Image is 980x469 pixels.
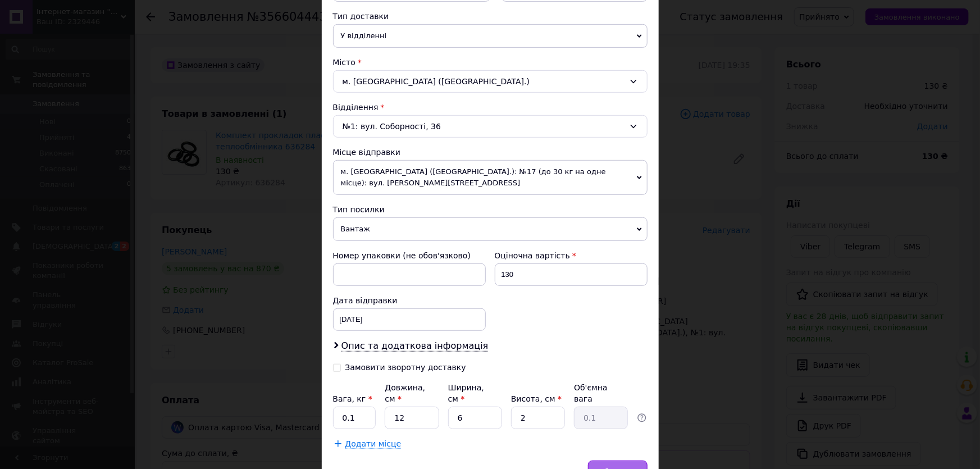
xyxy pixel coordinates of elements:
[333,102,648,113] div: Відділення
[341,340,489,352] span: Опис та додаткова інформація
[333,70,648,93] div: м. [GEOGRAPHIC_DATA] ([GEOGRAPHIC_DATA].)
[511,394,562,403] label: Висота, см
[385,383,425,403] label: Довжина, см
[345,363,466,372] div: Замовити зворотну доставку
[333,57,648,68] div: Місто
[333,295,486,306] div: Дата відправки
[345,439,402,449] span: Додати місце
[333,205,385,214] span: Тип посилки
[333,250,486,261] div: Номер упаковки (не обов'язково)
[333,217,648,241] span: Вантаж
[574,382,628,404] div: Об'ємна вага
[333,115,648,138] div: №1: вул. Соборності, 36
[333,148,401,157] span: Місце відправки
[448,383,484,403] label: Ширина, см
[333,24,648,48] span: У відділенні
[333,394,372,403] label: Вага, кг
[333,160,648,195] span: м. [GEOGRAPHIC_DATA] ([GEOGRAPHIC_DATA].): №17 (до 30 кг на одне місце): вул. [PERSON_NAME][STREE...
[333,12,389,21] span: Тип доставки
[495,250,648,261] div: Оціночна вартість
